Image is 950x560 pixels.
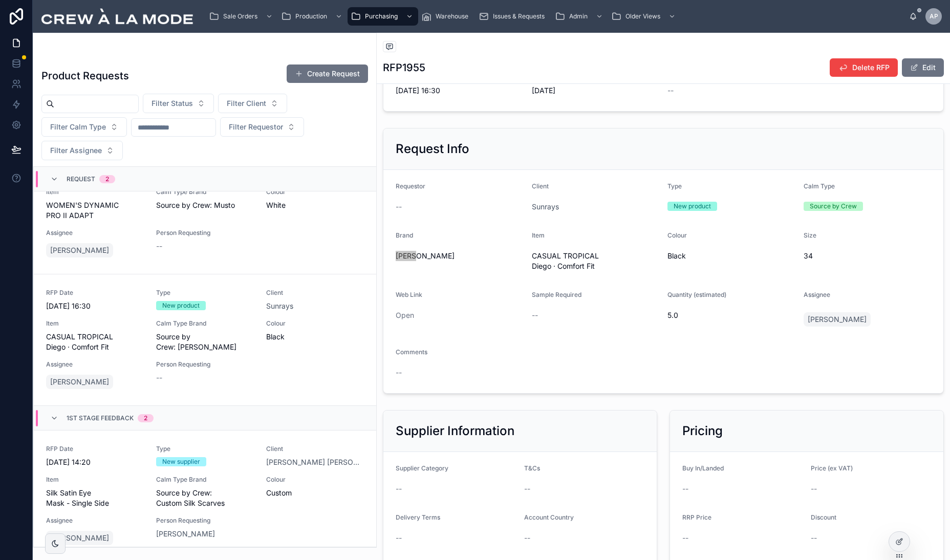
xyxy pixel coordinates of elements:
[396,291,422,298] span: Web Link
[682,423,723,439] h2: Pricing
[852,62,890,73] span: Delete RFP
[156,188,254,196] span: Calm Type Brand
[532,182,549,190] span: Client
[46,332,144,352] span: CASUAL TROPICAL Diego · Comfort Fit
[804,231,816,239] span: Size
[667,182,682,190] span: Type
[156,360,254,369] span: Person Requesting
[50,377,109,387] span: [PERSON_NAME]
[105,175,109,183] div: 2
[50,533,109,543] span: [PERSON_NAME]
[667,231,687,239] span: Colour
[41,8,193,25] img: App logo
[804,182,835,190] span: Calm Type
[396,182,425,190] span: Requestor
[278,7,348,26] a: Production
[396,368,402,378] span: --
[436,12,468,20] span: Warehouse
[811,513,836,521] span: Discount
[524,513,574,521] span: Account Country
[266,301,293,311] a: Sunrays
[532,231,545,239] span: Item
[67,414,134,422] span: 1st Stage Feedback
[396,311,414,319] a: Open
[223,12,257,20] span: Sale Orders
[46,360,144,369] span: Assignee
[625,12,660,20] span: Older Views
[229,122,283,132] span: Filter Requestor
[287,64,368,83] a: Create Request
[156,488,254,508] span: Source by Crew: Custom Silk Scarves
[930,12,938,20] span: AP
[143,94,214,113] button: Select Button
[418,7,476,26] a: Warehouse
[569,12,588,20] span: Admin
[365,12,398,20] span: Purchasing
[524,533,530,543] span: --
[667,310,795,320] span: 5.0
[218,94,287,113] button: Select Button
[682,513,711,521] span: RRP Price
[295,12,327,20] span: Production
[50,122,106,132] span: Filter Calm Type
[162,457,200,466] div: New supplier
[493,12,545,20] span: Issues & Requests
[396,533,402,543] span: --
[674,202,711,211] div: New product
[667,251,795,261] span: Black
[810,202,857,211] div: Source by Crew
[608,7,681,26] a: Older Views
[46,531,113,545] a: [PERSON_NAME]
[532,291,581,298] span: Sample Required
[156,200,254,210] span: Source by Crew: Musto
[46,289,144,297] span: RFP Date
[227,98,266,109] span: Filter Client
[46,229,144,237] span: Assignee
[830,58,898,77] button: Delete RFP
[144,414,147,422] div: 2
[667,85,674,96] span: --
[156,229,254,237] span: Person Requesting
[811,464,853,472] span: Price (ex VAT)
[156,319,254,328] span: Calm Type Brand
[46,375,113,389] a: [PERSON_NAME]
[41,69,129,83] h1: Product Requests
[46,301,144,311] span: [DATE] 16:30
[50,145,102,156] span: Filter Assignee
[396,513,440,521] span: Delivery Terms
[476,7,552,26] a: Issues & Requests
[811,484,817,494] span: --
[34,143,376,274] a: [DATE] 16:32New productSunraysItemWOMEN'S DYNAMIC PRO II ADAPTCalm Type BrandSource by Crew: Must...
[811,533,817,543] span: --
[46,243,113,257] a: [PERSON_NAME]
[46,457,144,467] span: [DATE] 14:20
[804,251,932,261] span: 34
[396,251,524,261] span: [PERSON_NAME]
[396,423,514,439] h2: Supplier Information
[156,289,254,297] span: Type
[266,319,364,328] span: Colour
[266,457,364,467] a: [PERSON_NAME] [PERSON_NAME]
[50,245,109,255] span: [PERSON_NAME]
[396,348,427,356] span: Comments
[902,58,944,77] button: Edit
[682,464,724,472] span: Buy In/Landed
[156,529,215,539] a: [PERSON_NAME]
[156,476,254,484] span: Calm Type Brand
[532,251,660,271] span: CASUAL TROPICAL Diego · Comfort Fit
[41,117,127,137] button: Select Button
[808,314,867,325] span: [PERSON_NAME]
[152,98,193,109] span: Filter Status
[156,332,254,352] span: Source by Crew: [PERSON_NAME]
[46,488,144,508] span: Silk Satin Eye Mask - Single Side
[532,202,559,212] a: Sunrays
[156,373,162,383] span: --
[667,291,726,298] span: Quantity (estimated)
[202,5,909,28] div: scrollable content
[383,60,425,75] h1: RFP1955
[348,7,418,26] a: Purchasing
[804,312,871,327] a: [PERSON_NAME]
[41,141,123,160] button: Select Button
